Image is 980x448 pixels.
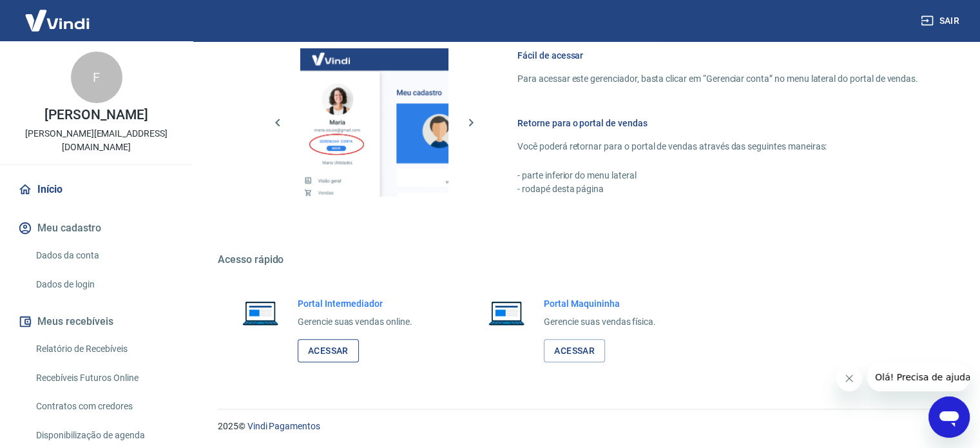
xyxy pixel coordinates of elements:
[10,127,182,154] p: [PERSON_NAME][EMAIL_ADDRESS][DOMAIN_NAME]
[300,48,448,197] img: Imagem da dashboard mostrando o botão de gerenciar conta na sidebar no lado esquerdo
[31,336,177,362] a: Relatório de Recebíveis
[517,140,918,153] p: Você poderá retornar para o portal de vendas através das seguintes maneiras:
[298,339,359,363] a: Acessar
[31,393,177,420] a: Contratos com credores
[298,315,412,329] p: Gerencie suas vendas online.
[298,297,412,310] h6: Portal Intermediador
[8,9,108,19] span: Olá! Precisa de ajuda?
[544,339,605,363] a: Acessar
[15,175,177,204] a: Início
[218,253,949,266] h5: Acesso rápido
[517,169,918,182] p: - parte inferior do menu lateral
[247,421,320,431] a: Vindi Pagamentos
[517,117,918,130] h6: Retorne para o portal de vendas
[71,52,122,103] div: F
[15,1,99,40] img: Vindi
[15,214,177,242] button: Meu cadastro
[15,307,177,336] button: Meus recebíveis
[544,297,656,310] h6: Portal Maquininha
[517,72,918,86] p: Para acessar este gerenciador, basta clicar em “Gerenciar conta” no menu lateral do portal de ven...
[928,396,970,438] iframe: Botão para abrir a janela de mensagens
[836,365,862,391] iframe: Fechar mensagem
[31,271,177,298] a: Dados de login
[44,108,148,122] p: [PERSON_NAME]
[233,297,287,328] img: Imagem de um notebook aberto
[479,297,533,328] img: Imagem de um notebook aberto
[31,242,177,269] a: Dados da conta
[31,365,177,391] a: Recebíveis Futuros Online
[218,420,949,433] p: 2025 ©
[918,9,965,33] button: Sair
[867,363,970,391] iframe: Mensagem da empresa
[517,182,918,196] p: - rodapé desta página
[544,315,656,329] p: Gerencie suas vendas física.
[517,49,918,62] h6: Fácil de acessar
